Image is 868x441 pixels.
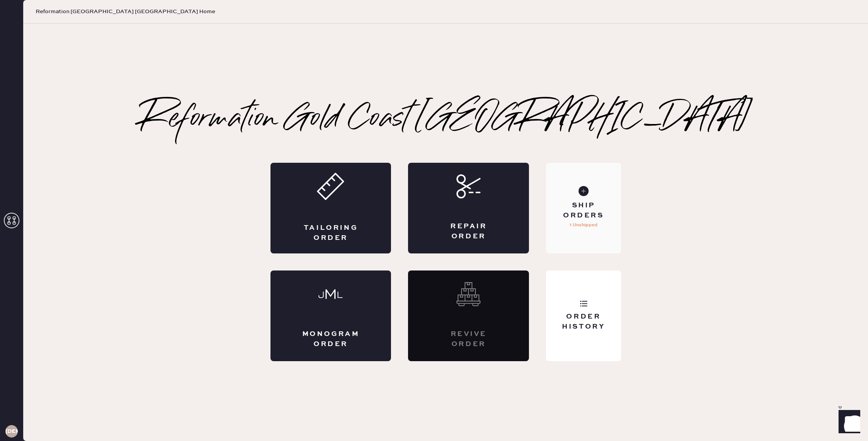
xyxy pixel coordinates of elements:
span: Reformation [GEOGRAPHIC_DATA] [GEOGRAPHIC_DATA] Home [36,8,215,16]
div: Ship Orders [552,201,615,220]
div: Monogram Order [301,329,360,349]
div: Interested? Contact us at care@hemster.co [408,270,529,361]
div: Order History [552,312,615,331]
div: Tailoring Order [301,223,360,243]
h2: Reformation Gold Coast [GEOGRAPHIC_DATA] [140,104,751,135]
div: Repair Order [439,222,498,241]
div: Revive order [439,329,498,349]
p: 1 Unshipped [570,220,598,230]
iframe: Front Chat [831,406,865,439]
h3: [DEMOGRAPHIC_DATA] [5,429,18,434]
